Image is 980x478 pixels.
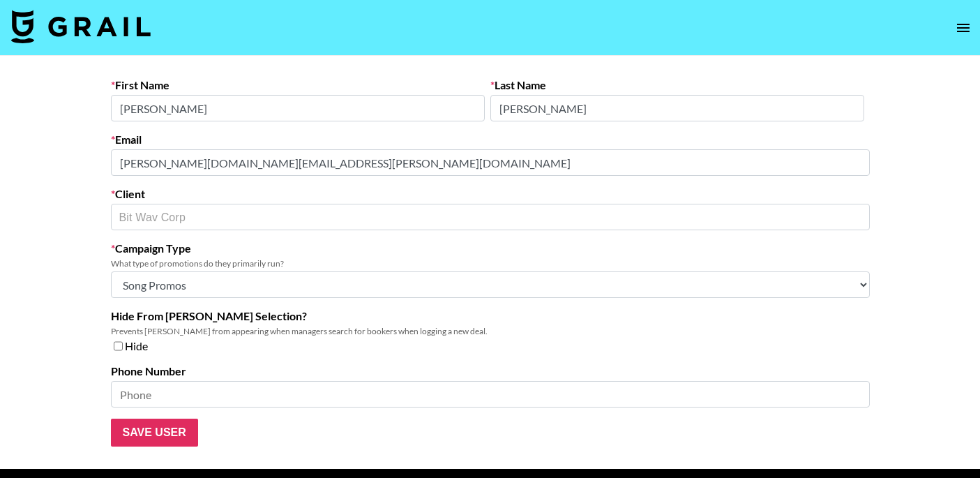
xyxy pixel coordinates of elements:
button: open drawer [949,14,977,42]
input: Save User [111,419,198,447]
input: First Name [111,95,485,121]
label: Campaign Type [111,241,870,255]
input: Phone [111,381,870,408]
label: Phone Number [111,364,870,378]
div: What type of promotions do they primarily run? [111,258,870,269]
label: Client [111,187,870,201]
label: Last Name [490,78,864,92]
label: Email [111,133,870,147]
input: Last Name [490,95,864,121]
img: Grail Talent [11,10,151,43]
div: Prevents [PERSON_NAME] from appearing when managers search for bookers when logging a new deal. [111,326,870,336]
span: Hide [125,339,148,353]
label: Hide From [PERSON_NAME] Selection? [111,309,870,323]
input: Email [111,149,870,176]
label: First Name [111,78,485,92]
